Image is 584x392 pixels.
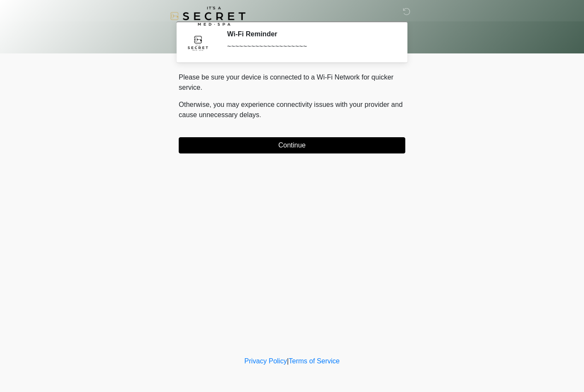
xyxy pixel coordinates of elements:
p: Otherwise, you may experience connectivity issues with your provider and cause unnecessary delays [179,100,405,120]
img: It's A Secret Med Spa Logo [170,6,245,26]
span: . [260,111,261,118]
a: Privacy Policy [245,357,287,365]
div: ~~~~~~~~~~~~~~~~~~~~ [227,41,392,52]
a: | [287,357,289,365]
button: Continue [179,137,405,153]
h2: Wi-Fi Reminder [227,30,392,38]
img: Agent Avatar [185,30,211,56]
p: Please be sure your device is connected to a Wi-Fi Network for quicker service. [179,72,405,93]
a: Terms of Service [289,357,339,365]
